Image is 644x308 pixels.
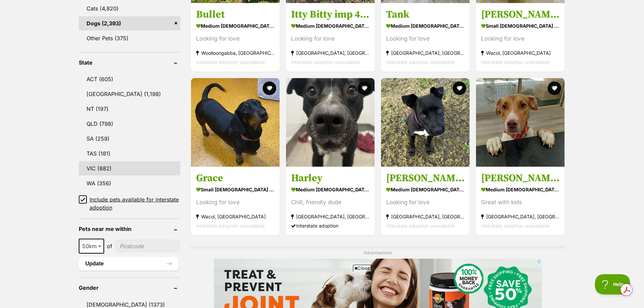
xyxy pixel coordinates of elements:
span: Interstate adoption unavailable [481,59,550,65]
span: Include pets available for interstate adoption [90,195,180,212]
span: Interstate adoption unavailable [386,59,455,65]
strong: medium [DEMOGRAPHIC_DATA] Dog [291,185,369,194]
iframe: Advertisement [199,274,445,305]
a: TAS (181) [79,146,180,161]
span: Interstate adoption unavailable [291,59,360,65]
strong: [GEOGRAPHIC_DATA], [GEOGRAPHIC_DATA] [386,212,464,221]
a: ACT (605) [79,72,180,86]
div: Chill, friendly dude [291,198,369,207]
button: Update [79,257,178,270]
div: Looking for love [196,198,275,207]
a: Itty Bitty imp 485 medium [DEMOGRAPHIC_DATA] Dog Looking for love [GEOGRAPHIC_DATA], [GEOGRAPHIC_... [286,3,375,72]
a: Cats (4,820) [79,1,180,16]
strong: [GEOGRAPHIC_DATA], [GEOGRAPHIC_DATA] [481,212,559,221]
a: [GEOGRAPHIC_DATA] (1,198) [79,87,180,101]
h3: [PERSON_NAME] [481,172,559,185]
div: Looking for love [196,34,275,43]
img: Harley - American Staffordshire Terrier Dog [286,78,375,167]
strong: Woolloongabba, [GEOGRAPHIC_DATA] [196,48,275,57]
h3: [PERSON_NAME] imp 1978 [386,172,464,185]
h3: Harley [291,172,369,185]
div: Looking for love [386,198,464,207]
div: Great with kids [481,198,559,207]
a: Bullet medium [DEMOGRAPHIC_DATA] Dog Looking for love Woolloongabba, [GEOGRAPHIC_DATA] Interstate... [191,3,280,72]
button: favourite [263,81,276,95]
strong: small [DEMOGRAPHIC_DATA] Dog [481,21,559,31]
button: favourite [548,81,562,95]
span: Interstate adoption unavailable [386,223,455,229]
span: 50km [79,239,104,254]
h3: Itty Bitty imp 485 [291,8,369,21]
strong: medium [DEMOGRAPHIC_DATA] Dog [386,21,464,31]
span: Close [353,265,371,271]
strong: [GEOGRAPHIC_DATA], [GEOGRAPHIC_DATA] [291,48,369,57]
span: of [107,242,112,250]
a: Other Pets (375) [79,31,180,45]
div: Looking for love [291,34,369,43]
button: favourite [453,81,466,95]
strong: medium [DEMOGRAPHIC_DATA] Dog [481,185,559,194]
a: NT (197) [79,102,180,116]
a: SA (259) [79,132,180,146]
h3: Bullet [196,8,275,21]
a: Grace small [DEMOGRAPHIC_DATA] Dog Looking for love Wacol, [GEOGRAPHIC_DATA] Interstate adoption ... [191,167,280,235]
strong: Wacol, [GEOGRAPHIC_DATA] [481,48,559,57]
h3: Tank [386,8,464,21]
header: Gender [79,285,180,291]
span: Interstate adoption unavailable [481,223,550,229]
span: Interstate adoption unavailable [196,59,265,65]
img: Grace - Dachshund Dog [191,78,280,167]
span: Interstate adoption unavailable [196,223,265,229]
h3: Grace [196,172,275,185]
a: QLD (798) [79,117,180,131]
strong: medium [DEMOGRAPHIC_DATA] Dog [196,21,275,31]
a: VIC (882) [79,161,180,175]
div: Looking for love [386,34,464,43]
input: postcode [115,240,180,253]
a: Include pets available for interstate adoption [79,195,180,212]
a: Tank medium [DEMOGRAPHIC_DATA] Dog Looking for love [GEOGRAPHIC_DATA], [GEOGRAPHIC_DATA] Intersta... [381,3,470,72]
strong: medium [DEMOGRAPHIC_DATA] Dog [291,21,369,31]
img: Francine imp 1978 - American Staffordshire Terrier Dog [381,78,470,167]
a: [PERSON_NAME] small [DEMOGRAPHIC_DATA] Dog Looking for love Wacol, [GEOGRAPHIC_DATA] Interstate a... [476,3,565,72]
span: 50km [79,241,103,251]
header: Pets near me within [79,226,180,232]
div: Looking for love [481,34,559,43]
iframe: Help Scout Beacon - Open [595,274,630,294]
img: Heidi - Staffordshire Bull Terrier Dog [476,78,565,167]
a: [PERSON_NAME] imp 1978 medium [DEMOGRAPHIC_DATA] Dog Looking for love [GEOGRAPHIC_DATA], [GEOGRAP... [381,167,470,235]
a: Harley medium [DEMOGRAPHIC_DATA] Dog Chill, friendly dude [GEOGRAPHIC_DATA], [GEOGRAPHIC_DATA] In... [286,167,375,235]
strong: Wacol, [GEOGRAPHIC_DATA] [196,212,275,221]
header: State [79,60,180,66]
strong: [GEOGRAPHIC_DATA], [GEOGRAPHIC_DATA] [386,48,464,57]
strong: small [DEMOGRAPHIC_DATA] Dog [196,185,275,194]
a: [PERSON_NAME] medium [DEMOGRAPHIC_DATA] Dog Great with kids [GEOGRAPHIC_DATA], [GEOGRAPHIC_DATA] ... [476,167,565,235]
div: Interstate adoption [291,221,369,230]
button: favourite [358,81,371,95]
strong: medium [DEMOGRAPHIC_DATA] Dog [386,185,464,194]
h3: [PERSON_NAME] [481,8,559,21]
a: Dogs (2,393) [79,16,180,30]
strong: [GEOGRAPHIC_DATA], [GEOGRAPHIC_DATA] [291,212,369,221]
a: WA (356) [79,176,180,190]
